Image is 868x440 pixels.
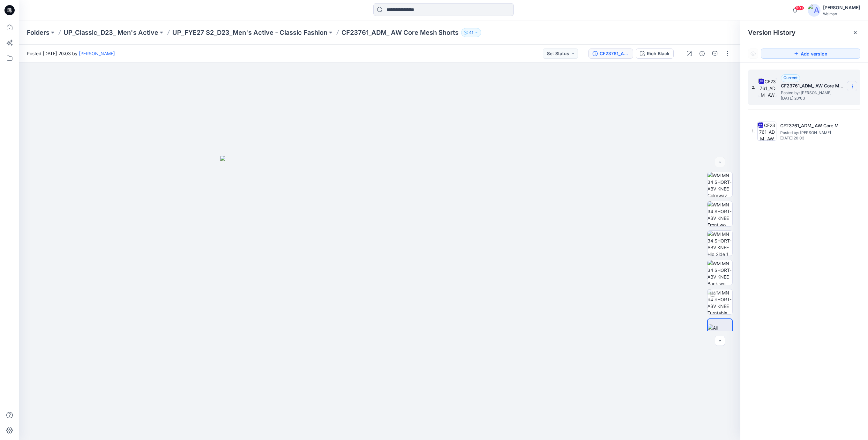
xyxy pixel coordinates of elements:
a: UP_Classic_D23_ Men's Active [64,28,158,37]
span: 1. [752,128,755,134]
img: WM MN 34 SHORT-ABV KNEE Hip Side 1 wo Avatar [707,231,732,256]
div: CF23761_ADM_ AW Core Mesh Shorts 17JUN25 [600,50,629,57]
img: WM MN 34 SHORT-ABV KNEE Front wo Avatar [707,201,732,226]
span: [DATE] 20:03 [781,96,845,101]
h5: CF23761_ADM_ AW Core Mesh Shorts 17JUN25 [781,82,845,90]
span: Posted [DATE] 20:03 by [27,50,115,57]
h5: CF23761_ADM_ AW Core Mesh Shorts [780,122,844,130]
div: Rich Black [647,50,670,57]
p: CF23761_ADM_ AW Core Mesh Shorts [341,28,459,37]
span: 99+ [795,5,804,11]
span: Current [783,75,797,80]
span: 2. [752,85,755,90]
div: Walmart [823,11,860,16]
img: All colorways [708,324,732,338]
img: WM MN 34 SHORT-ABV KNEE Colorway wo Avatar [707,172,732,197]
p: 41 [469,29,473,36]
button: CF23761_ADM_ AW Core Mesh Shorts [DATE] [588,48,633,59]
span: [DATE] 20:03 [780,136,844,140]
button: Close [853,30,858,35]
img: avatar [808,4,820,17]
a: [PERSON_NAME] [79,51,115,56]
img: WM MN 34 SHORT-ABV KNEE Back wo Avatar [707,260,732,285]
button: Rich Black [636,48,674,59]
span: Posted by: Chantal Blommerde [781,90,845,96]
button: Add version [761,48,860,59]
div: [PERSON_NAME] [823,4,860,11]
span: Version History [748,29,796,36]
span: Posted by: Chantal Blommerde [780,130,844,136]
button: Details [697,48,707,59]
button: Show Hidden Versions [748,48,758,59]
a: Folders [27,28,49,37]
a: UP_FYE27 S2_D23_Men's Active - Classic Fashion [172,28,327,37]
img: CF23761_ADM_ AW Core Mesh Shorts [757,122,776,141]
img: CF23761_ADM_ AW Core Mesh Shorts 17JUN25 [758,78,777,97]
button: 41 [461,28,481,37]
img: WM MN 34 SHORT-ABV KNEE Turntable with Avatar [707,289,732,314]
